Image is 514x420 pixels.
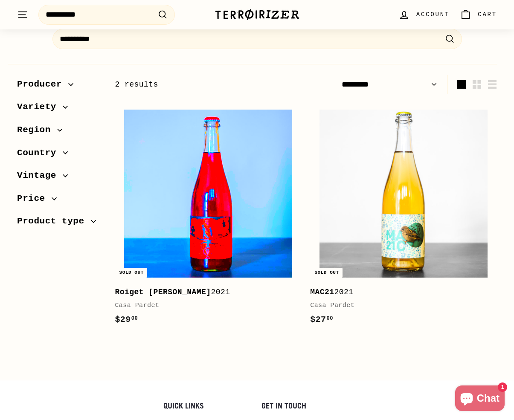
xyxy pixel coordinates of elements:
span: Vintage [17,168,63,183]
sup: 00 [327,316,333,322]
div: Casa Pardet [115,301,293,311]
span: Product type [17,214,91,229]
span: $27 [310,315,333,324]
div: 2021 [115,286,293,298]
button: Producer [17,75,101,98]
b: MAC21 [310,288,334,296]
span: Variety [17,100,63,114]
span: Account [416,10,450,19]
span: $29 [115,315,138,324]
h2: Quick links [163,402,253,410]
span: Cart [478,10,497,19]
span: Region [17,123,57,137]
button: Country [17,144,101,167]
button: Variety [17,98,101,121]
b: Roiget [PERSON_NAME] [115,288,211,296]
div: 2021 [310,286,488,298]
span: Country [17,146,63,160]
a: Cart [455,2,502,27]
button: Product type [17,212,101,235]
div: Sold out [311,268,342,278]
button: Vintage [17,166,101,189]
inbox-online-store-chat: Shopify online store chat [453,385,507,413]
a: Sold out Roiget [PERSON_NAME]2021Casa Pardet [115,101,302,336]
span: Producer [17,77,68,92]
sup: 00 [131,316,138,322]
div: Sold out [116,268,147,278]
div: Casa Pardet [310,301,488,311]
button: Price [17,189,101,212]
div: 2 results [115,78,306,91]
button: Region [17,121,101,144]
a: Account [393,2,455,27]
h2: Get in touch [261,402,351,410]
span: Price [17,191,52,206]
a: Sold out MAC212021Casa Pardet [310,101,497,336]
